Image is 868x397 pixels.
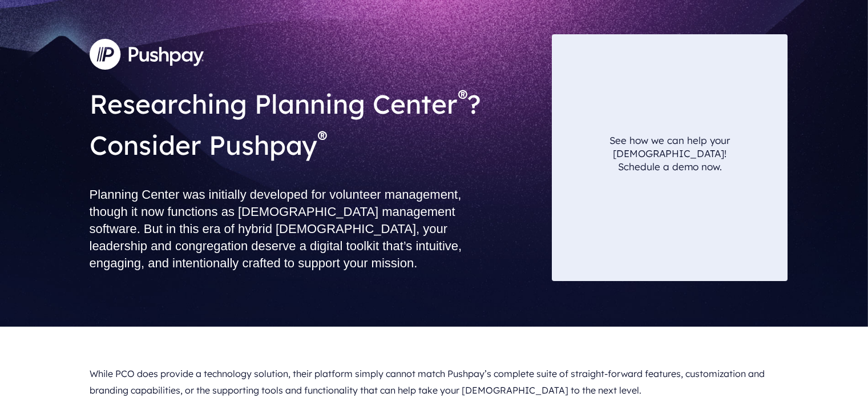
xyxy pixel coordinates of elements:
[317,125,327,150] sup: ®
[570,134,770,173] p: See how we can help your [DEMOGRAPHIC_DATA]! Schedule a demo now.
[90,74,543,169] h1: Researching Planning Center ? Consider Pushpay
[90,177,543,281] h2: Planning Center was initially developed for volunteer management, though it now functions as [DEM...
[458,84,467,109] sup: ®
